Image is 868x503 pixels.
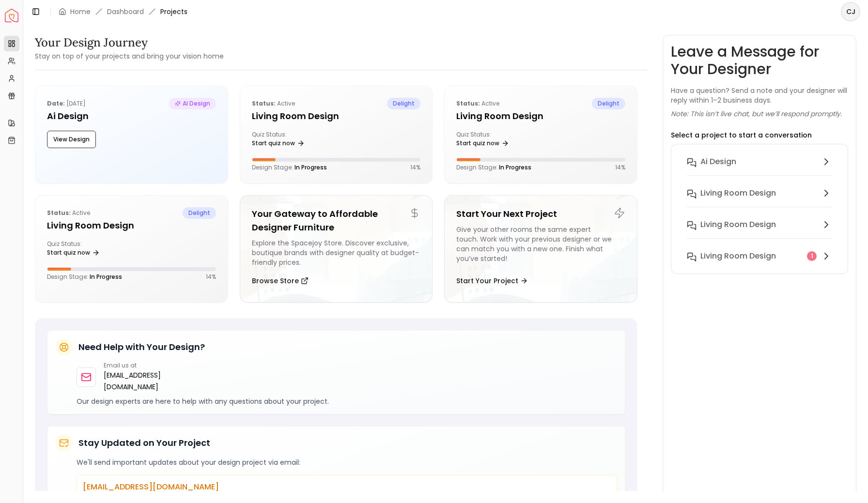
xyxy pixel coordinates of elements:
a: Start quiz now [456,137,509,150]
span: Projects [160,7,187,16]
button: Start Your Project [456,271,528,290]
p: Email us at [104,362,200,369]
button: Living Room design [679,215,840,246]
h3: Your Design Journey [35,35,224,50]
div: 1 [807,251,817,261]
span: In Progress [499,163,531,171]
p: Design Stage: [47,273,122,281]
p: active [47,207,90,219]
a: Spacejoy [5,9,18,22]
button: Living Room design1 [679,246,840,266]
h6: Ai Design [700,156,736,168]
h5: Your Gateway to Affordable Designer Furniture [252,207,421,234]
b: Status: [252,99,276,107]
span: In Progress [90,273,122,281]
nav: breadcrumb [59,7,187,16]
small: Stay on top of your projects and bring your vision home [35,51,224,61]
span: CJ [842,3,859,20]
div: Quiz Status: [456,131,537,150]
p: We'll send important updates about your design project via email: [77,457,617,467]
button: Browse Store [252,271,309,290]
a: Start quiz now [47,246,100,259]
h3: Leave a Message for Your Designer [671,43,848,78]
button: View Design [47,131,96,148]
h5: Need Help with Your Design? [78,340,205,354]
a: Start Your Next ProjectGive your other rooms the same expert touch. Work with your previous desig... [444,195,637,303]
div: Quiz Status: [47,240,127,259]
p: Have a question? Send a note and your designer will reply within 1–2 business days. [671,86,848,105]
h5: Ai Design [47,109,216,123]
h6: Living Room design [700,187,776,199]
p: Select a project to start a conversation [671,130,812,140]
p: Our design experts are here to help with any questions about your project. [77,396,617,406]
b: Status: [456,99,480,107]
span: In Progress [294,163,327,171]
h6: Living Room design [700,250,776,262]
span: delight [183,207,216,219]
p: active [456,98,499,109]
a: Home [70,7,91,16]
p: Design Stage: [252,164,327,171]
div: Quiz Status: [252,131,332,150]
h5: Start Your Next Project [456,207,625,221]
b: Status: [47,209,71,217]
img: Spacejoy Logo [5,9,18,22]
p: 14 % [615,164,625,171]
span: AI Design [169,98,216,109]
p: Note: This isn’t live chat, but we’ll respond promptly. [671,109,842,119]
a: Start quiz now [252,137,305,150]
p: 14 % [206,273,216,281]
a: [EMAIL_ADDRESS][DOMAIN_NAME] [104,369,200,393]
h6: Living Room design [700,219,776,230]
button: Living Room design [679,183,840,215]
a: Your Gateway to Affordable Designer FurnitureExplore the Spacejoy Store. Discover exclusive, bout... [240,195,433,303]
p: Design Stage: [456,164,531,171]
div: Give your other rooms the same expert touch. Work with your previous designer or we can match you... [456,225,625,267]
b: Date: [47,99,65,107]
button: Ai Design [679,152,840,183]
span: delight [387,98,420,109]
h5: Living Room design [456,109,625,123]
span: delight [592,98,625,109]
a: Dashboard [107,7,144,16]
h5: Living Room design [252,109,421,123]
p: [EMAIL_ADDRESS][DOMAIN_NAME] [83,481,611,493]
p: 14 % [410,164,420,171]
p: [DATE] [47,98,86,109]
button: CJ [841,2,860,21]
div: Explore the Spacejoy Store. Discover exclusive, boutique brands with designer quality at budget-f... [252,238,421,267]
p: active [252,98,295,109]
h5: Living Room design [47,219,216,232]
h5: Stay Updated on Your Project [78,436,210,450]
